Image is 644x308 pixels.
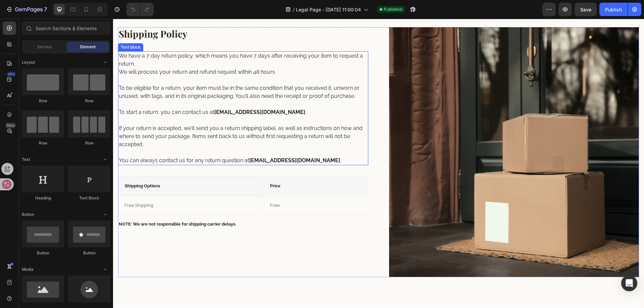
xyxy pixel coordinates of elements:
span: Published [384,6,402,12]
span: Legal Page - [DATE] 11:00:04 [296,6,361,13]
span: Element [80,44,96,50]
span: Section [37,44,52,50]
p: Free Shipping [11,183,145,190]
span: Toggle open [100,264,110,275]
div: Heading [22,195,64,201]
div: Open Intercom Messenger [621,275,637,291]
iframe: Design area [113,19,644,308]
p: 7 [44,5,47,13]
div: Row [68,98,110,104]
div: 450 [6,71,16,77]
p: Free [157,183,249,190]
button: Publish [599,3,628,16]
input: Search Sections & Elements [22,21,110,35]
div: Button [68,250,110,256]
img: Alt Image [276,8,526,258]
div: Publish [605,6,622,13]
span: Save [580,7,591,12]
div: Row [68,140,110,146]
span: Toggle open [100,209,110,220]
span: / [293,6,294,13]
div: Undo/Redo [126,3,154,16]
p: NOTE: We are not responsible for shipping carrier delays. [6,202,255,209]
strong: [EMAIL_ADDRESS][DOMAIN_NAME] [136,138,227,145]
p: Shipping Options [12,164,145,171]
p: Price [157,164,249,171]
span: Toggle open [100,154,110,165]
div: Row [22,140,64,146]
span: Button [22,211,34,218]
button: Save [575,3,597,16]
span: Layout [22,59,35,65]
button: 7 [3,3,50,16]
span: Media [22,266,34,272]
div: Row [22,98,64,104]
span: Text [22,157,30,163]
div: Beta [5,123,16,128]
div: Button [22,250,64,256]
div: Text Block [68,195,110,201]
div: Text block [6,25,29,32]
span: Toggle open [100,57,110,68]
